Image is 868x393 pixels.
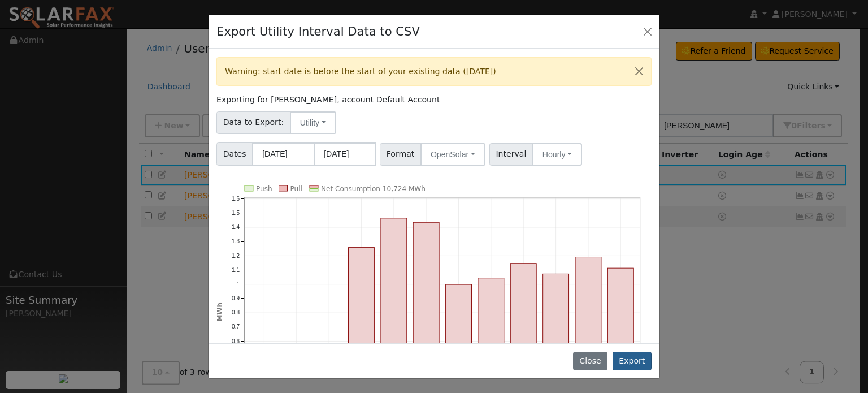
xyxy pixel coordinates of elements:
button: Hourly [532,143,582,166]
text: 0.7 [232,324,240,330]
button: OpenSolar [420,143,485,166]
div: Warning: start date is before the start of your existing data ([DATE]) [216,57,652,86]
span: Format [380,143,421,166]
text: 1.6 [232,196,240,202]
text: Pull [290,185,302,193]
span: Interval [489,143,533,166]
button: Close [640,23,656,39]
text: 1.1 [232,267,240,273]
button: Close [573,352,607,371]
text: 0.9 [232,295,240,301]
button: Utility [290,111,336,134]
button: Close [627,58,651,85]
label: Exporting for [PERSON_NAME], account Default Account [216,94,440,106]
text: 1.5 [232,210,240,216]
text: 1 [236,281,240,287]
span: Data to Export: [216,111,290,134]
text: 1.3 [232,238,240,244]
text: 1.4 [232,224,240,230]
h4: Export Utility Interval Data to CSV [216,23,420,41]
text: 0.6 [232,338,240,344]
text: Net Consumption 10,724 MWh [321,185,426,193]
text: 1.2 [232,253,240,259]
text: Push [256,185,272,193]
span: Dates [216,142,253,166]
text: MWh [216,303,224,322]
button: Export [613,352,652,371]
text: 0.8 [232,309,240,316]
